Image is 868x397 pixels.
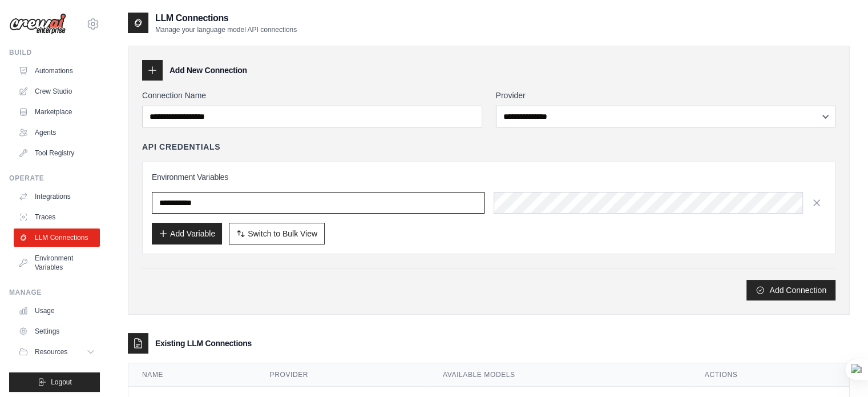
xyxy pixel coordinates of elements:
[9,372,100,392] button: Logout
[155,338,252,349] h3: Existing LLM Connections
[152,171,826,183] h3: Environment Variables
[14,343,100,361] button: Resources
[229,223,325,244] button: Switch to Bulk View
[9,48,100,57] div: Build
[14,208,100,226] a: Traces
[14,103,100,121] a: Marketplace
[496,90,836,101] label: Provider
[9,174,100,183] div: Operate
[35,347,67,356] span: Resources
[14,228,100,247] a: LLM Connections
[14,302,100,320] a: Usage
[155,25,297,34] p: Manage your language model API connections
[14,62,100,80] a: Automations
[256,363,429,387] th: Provider
[14,82,100,101] a: Crew Studio
[155,11,297,25] h2: LLM Connections
[51,378,72,387] span: Logout
[142,90,482,101] label: Connection Name
[248,228,317,239] span: Switch to Bulk View
[14,123,100,142] a: Agents
[14,322,100,340] a: Settings
[746,280,835,300] button: Add Connection
[169,65,247,76] h3: Add New Connection
[9,288,100,297] div: Manage
[142,141,220,153] h4: API Credentials
[14,187,100,206] a: Integrations
[9,13,66,35] img: Logo
[14,249,100,276] a: Environment Variables
[429,363,691,387] th: Available Models
[14,144,100,162] a: Tool Registry
[128,363,256,387] th: Name
[691,363,849,387] th: Actions
[152,223,222,244] button: Add Variable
